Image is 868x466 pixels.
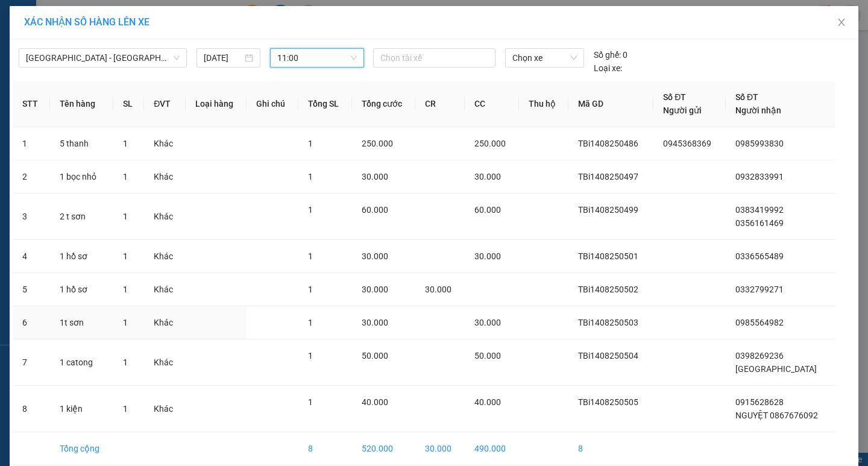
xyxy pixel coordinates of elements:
td: 1 hồ sơ [50,273,113,306]
span: 1 [308,251,313,261]
span: 0356161469 [735,218,784,228]
span: 1 [123,404,128,414]
span: Số ĐT [735,92,758,102]
span: Hà Nội - Thái Thụy (45 chỗ) [26,49,180,67]
span: 1 [123,251,128,261]
th: Tổng cước [352,81,416,127]
th: Mã GD [568,81,653,127]
td: 4 [13,240,50,273]
span: XÁC NHẬN SỐ HÀNG LÊN XE [24,16,149,28]
td: 8 [298,432,352,465]
strong: CÔNG TY VẬN TẢI ĐỨC TRƯỞNG [26,7,156,16]
td: 1t sơn [50,306,113,339]
span: 0932833991 [735,172,784,181]
span: Gửi [9,49,22,58]
span: 1 [123,139,128,148]
span: - [35,31,38,41]
td: 1 catong [50,339,113,386]
td: Khác [144,160,185,194]
td: 6 [13,306,50,339]
span: 1 [308,139,313,148]
span: 1 [308,285,313,294]
td: 8 [13,386,50,432]
td: 5 thanh [50,127,113,160]
td: 8 [568,432,653,465]
span: 1 [123,212,128,221]
span: 0915628628 [735,397,784,407]
td: 5 [13,273,50,306]
span: TBi1408250497 [578,172,638,181]
span: 1 [308,205,313,215]
span: 40.000 [474,397,501,407]
td: Khác [144,127,185,160]
span: 30.000 [474,251,501,261]
th: Ghi chú [247,81,298,127]
span: 50.000 [362,351,388,361]
span: 30.000 [362,251,388,261]
td: Khác [144,273,185,306]
span: 0383419992 [735,205,784,215]
span: TBi1408250503 [578,318,638,327]
span: NGUYỆT 0867676092 - [35,82,133,103]
span: 0336565489 [735,251,784,261]
span: 11:00 [277,49,357,67]
span: 1 [308,397,313,407]
th: CC [465,81,519,127]
button: Close [825,6,858,40]
span: TBi1408250504 [578,351,638,361]
span: 1 [308,172,313,181]
span: 1 [308,351,313,361]
span: 0332799271 [735,285,784,294]
span: 250.000 [362,139,393,148]
td: 1 bọc nhỏ [50,160,113,194]
td: Khác [144,240,185,273]
span: Chọn xe [512,49,576,67]
td: 7 [13,339,50,386]
span: 60.000 [362,205,388,215]
span: TBi1408250505 [578,397,638,407]
span: Người nhận [735,105,781,115]
span: 30.000 [474,172,501,181]
span: 1 [308,318,313,327]
span: 1 [123,285,128,294]
span: 30.000 [362,172,388,181]
strong: HOTLINE : [71,17,111,27]
div: 0 [594,48,627,61]
th: Tên hàng [50,81,113,127]
td: 1 kiện [50,386,113,432]
span: 30.000 [474,318,501,327]
td: Khác [144,339,185,386]
span: 1 [123,318,128,327]
span: 14 [PERSON_NAME], [PERSON_NAME] [35,43,148,75]
span: 50.000 [474,351,501,361]
th: Thu hộ [519,81,568,127]
td: 30.000 [415,432,464,465]
td: Khác [144,194,185,240]
span: TBi1408250501 [578,251,638,261]
span: TBi1408250502 [578,285,638,294]
input: 14/08/2025 [204,51,243,65]
td: 2 [13,160,50,194]
span: 0985564982 [735,318,784,327]
span: [GEOGRAPHIC_DATA] [735,364,817,374]
span: 40.000 [362,397,388,407]
th: CR [415,81,464,127]
span: 30.000 [425,285,451,294]
th: Tổng SL [298,81,352,127]
td: 520.000 [352,432,416,465]
td: 1 [13,127,50,160]
th: STT [13,81,50,127]
span: NGUYỆT 0867676092 [735,411,818,420]
th: SL [113,81,144,127]
span: Số ĐT [663,92,686,102]
td: 1 hồ sơ [50,240,113,273]
span: 30.000 [362,318,388,327]
span: TBi1408250499 [578,205,638,215]
span: VP [PERSON_NAME] - [35,43,148,75]
td: 490.000 [465,432,519,465]
span: 250.000 [474,139,506,148]
td: 3 [13,194,50,240]
span: 60.000 [474,205,501,215]
span: 1 [123,357,128,367]
span: 0945368369 [663,139,711,148]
